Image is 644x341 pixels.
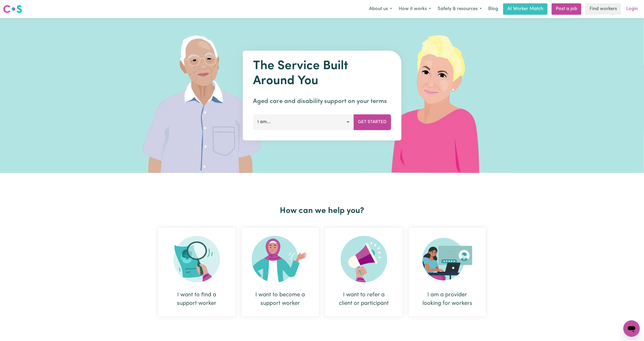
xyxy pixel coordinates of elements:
[623,320,640,337] iframe: Button to launch messaging window, conversation in progress
[155,206,489,216] h2: How can we help you?
[409,228,486,316] div: I am a provider looking for workers
[3,3,22,15] a: Careseekers logo
[254,291,307,308] div: I want to become a support worker
[434,4,485,14] button: Safety & resources
[158,228,235,316] div: I want to find a support worker
[242,228,319,316] div: I want to become a support worker
[252,236,309,282] img: Become Worker
[552,3,581,15] a: Post a job
[3,4,22,14] img: Careseekers logo
[354,114,391,130] button: Get Started
[338,291,390,308] div: I want to refer a client or participant
[395,4,434,14] button: How it works
[623,3,641,15] a: Login
[253,97,391,106] p: Aged care and disability support on your terms
[421,291,474,308] div: I am a provider looking for workers
[253,59,391,89] h1: The Service Built Around You
[253,114,354,130] button: I am...
[325,228,403,316] div: I want to refer a client or participant
[485,3,501,15] a: Blog
[170,291,223,308] div: I want to find a support worker
[174,236,220,282] img: Search
[585,3,621,15] a: Find workers
[503,3,548,15] a: AI Worker Match
[341,236,387,282] img: Refer
[366,4,395,14] button: About us
[422,236,472,282] img: Provider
